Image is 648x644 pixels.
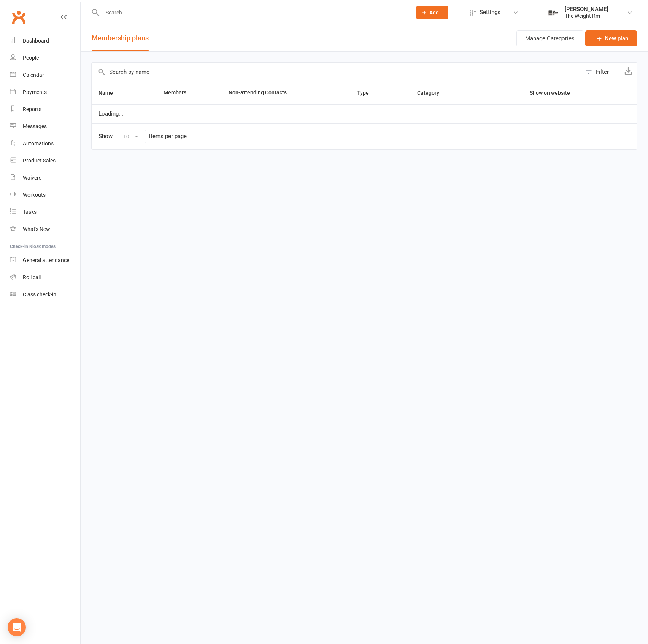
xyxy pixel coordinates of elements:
[530,90,570,96] span: Show on website
[10,101,80,118] a: Reports
[100,7,406,18] input: Search...
[23,106,41,112] div: Reports
[23,140,54,146] div: Automations
[23,157,56,164] div: Product Sales
[546,5,561,20] img: thumb_image1749576563.png
[10,32,80,49] a: Dashboard
[23,291,56,297] div: Class check-in
[565,6,608,13] div: [PERSON_NAME]
[10,84,80,101] a: Payments
[523,88,578,97] button: Show on website
[23,55,39,61] div: People
[149,133,187,140] div: items per page
[10,286,80,303] a: Class kiosk mode
[98,88,121,97] button: Name
[222,81,350,104] th: Non-attending Contacts
[10,204,80,221] a: Tasks
[10,269,80,286] a: Roll call
[23,38,49,44] div: Dashboard
[10,49,80,67] a: People
[585,30,637,46] a: New plan
[23,123,47,129] div: Messages
[10,118,80,135] a: Messages
[581,63,619,81] button: Filter
[416,6,448,19] button: Add
[10,135,80,152] a: Automations
[23,226,50,232] div: What's New
[23,257,69,263] div: General attendance
[10,186,80,204] a: Workouts
[596,67,609,76] div: Filter
[23,89,47,95] div: Payments
[157,81,222,104] th: Members
[516,30,583,46] button: Manage Categories
[23,192,46,198] div: Workouts
[417,90,448,96] span: Category
[429,10,439,16] span: Add
[23,274,41,280] div: Roll call
[92,63,581,81] input: Search by name
[9,8,28,27] a: Clubworx
[98,90,121,96] span: Name
[357,88,377,97] button: Type
[10,152,80,169] a: Product Sales
[10,252,80,269] a: General attendance kiosk mode
[98,130,187,143] div: Show
[10,169,80,186] a: Waivers
[565,13,608,19] div: The Weight Rm
[23,175,41,181] div: Waivers
[417,88,448,97] button: Category
[10,221,80,238] a: What's New
[8,618,26,636] div: Open Intercom Messenger
[480,4,500,21] span: Settings
[92,104,637,123] td: Loading...
[10,67,80,84] a: Calendar
[357,90,377,96] span: Type
[92,25,149,51] button: Membership plans
[23,72,44,78] div: Calendar
[23,209,37,215] div: Tasks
